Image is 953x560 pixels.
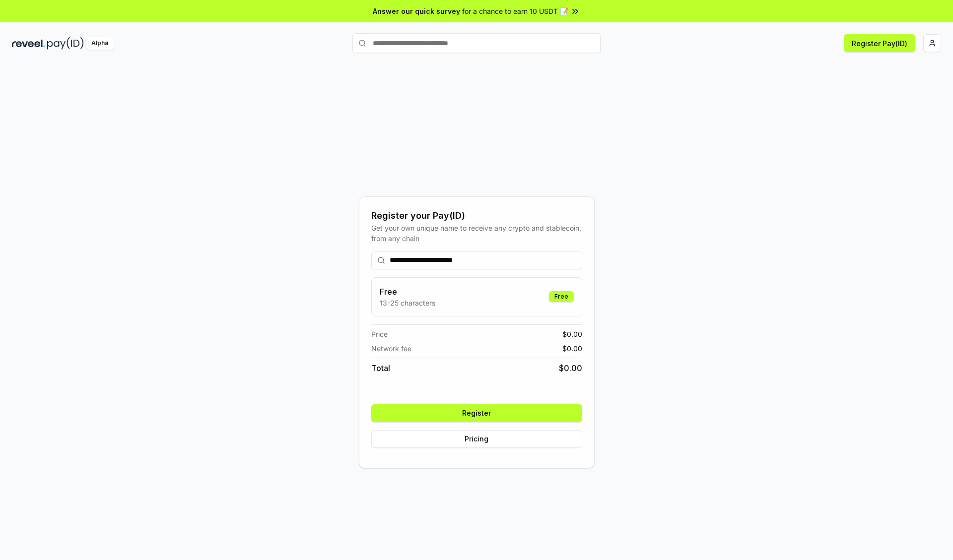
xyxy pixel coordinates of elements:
[12,37,45,50] img: reveel_dark
[373,6,460,16] span: Answer our quick survey
[462,6,568,16] span: for a chance to earn 10 USDT 📝
[47,37,84,50] img: pay_id
[371,430,582,448] button: Pricing
[371,329,388,339] span: Price
[371,223,582,244] div: Get your own unique name to receive any crypto and stablecoin, from any chain
[371,404,582,422] button: Register
[371,362,390,374] span: Total
[371,343,411,354] span: Network fee
[562,329,582,339] span: $ 0.00
[559,362,582,374] span: $ 0.00
[844,34,915,52] button: Register Pay(ID)
[380,286,435,298] h3: Free
[371,209,582,223] div: Register your Pay(ID)
[562,343,582,354] span: $ 0.00
[380,298,435,308] p: 13-25 characters
[86,37,114,50] div: Alpha
[549,291,574,302] div: Free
